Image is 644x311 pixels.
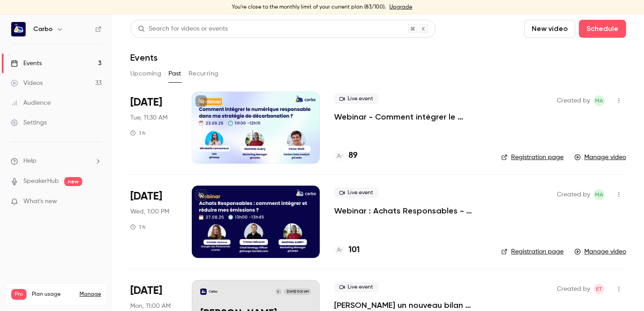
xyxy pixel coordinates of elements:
[130,95,162,110] span: [DATE]
[138,24,228,34] div: Search for videos or events
[79,291,101,298] a: Manage
[334,300,487,311] a: [PERSON_NAME] un nouveau bilan [PERSON_NAME]
[130,67,161,81] button: Upcoming
[574,153,626,162] a: Manage video
[11,79,43,88] div: Videos
[594,189,604,200] span: Mathilde Aubry
[348,150,357,162] h4: 89
[11,289,26,300] span: Pro
[200,289,207,295] img: Démarrer un nouveau bilan carbone
[557,284,590,294] span: Created by
[23,197,57,206] span: What's new
[334,187,379,198] span: Live event
[11,118,47,127] div: Settings
[596,284,602,294] span: ET
[130,302,171,311] span: Mon, 11:00 AM
[189,67,219,81] button: Recurring
[501,153,564,162] a: Registration page
[11,22,26,36] img: Carbo
[130,186,177,258] div: Aug 27 Wed, 1:00 PM (Europe/Paris)
[334,150,357,162] a: 89
[334,282,379,293] span: Live event
[501,247,564,256] a: Registration page
[130,189,162,204] span: [DATE]
[130,207,169,216] span: Wed, 1:00 PM
[334,111,487,122] a: Webinar - Comment intégrer le numérique responsable dans ma stratégie de décarbonation ?
[334,93,379,104] span: Live event
[579,20,626,38] button: Schedule
[11,156,101,166] li: help-dropdown-opener
[595,189,603,200] span: MA
[334,244,360,256] a: 101
[11,98,51,107] div: Audience
[168,67,181,81] button: Past
[11,59,42,68] div: Events
[275,288,282,295] div: E
[130,284,162,298] span: [DATE]
[594,95,604,106] span: Mathilde Aubry
[33,25,53,34] h6: Carbo
[334,205,487,216] a: Webinar : Achats Responsables - Comment intégrer et réduire mes émissions du scope 3 ?
[91,198,101,206] iframe: Noticeable Trigger
[23,177,59,186] a: SpeakerHub
[348,244,360,256] h4: 101
[23,156,36,166] span: Help
[130,52,158,63] h1: Events
[389,4,412,11] a: Upgrade
[557,95,590,106] span: Created by
[557,189,590,200] span: Created by
[130,223,146,231] div: 1 h
[130,129,146,137] div: 1 h
[209,289,217,294] p: Carbo
[64,177,82,186] span: new
[524,20,575,38] button: New video
[595,95,603,106] span: MA
[130,92,177,164] div: Sep 23 Tue, 11:30 AM (Europe/Paris)
[574,247,626,256] a: Manage video
[130,113,168,122] span: Tue, 11:30 AM
[32,291,74,298] span: Plan usage
[284,289,311,295] span: [DATE] 11:00 AM
[594,284,604,294] span: Eglantine Thierry Laumont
